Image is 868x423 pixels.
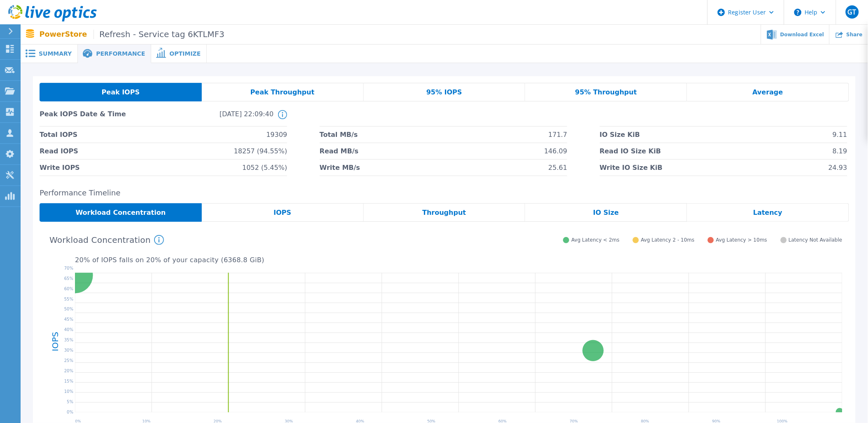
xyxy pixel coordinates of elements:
span: Peak Throughput [250,89,315,96]
p: 20 % of IOPS falls on 20 % of your capacity ( 6368.8 GiB ) [75,256,842,264]
span: Write MB/s [320,160,360,176]
span: 25.61 [548,160,567,176]
span: Write IOPS [40,160,80,176]
span: Total IOPS [40,127,77,143]
span: 18257 (94.55%) [234,143,287,159]
span: Summary [39,51,72,56]
span: 19309 [266,127,287,143]
span: Share [847,32,863,37]
span: Read IO Size KiB [600,143,661,159]
span: 95% IOPS [426,89,462,96]
text: 50% [64,307,73,311]
span: 8.19 [833,143,847,159]
span: Total MB/s [320,127,358,143]
span: 24.93 [828,160,847,176]
text: 10% [64,389,73,394]
text: 70% [64,266,73,270]
span: IOPS [274,209,291,216]
text: 55% [64,297,73,301]
span: Average [753,89,783,96]
span: Workload Concentration [76,209,166,216]
span: 95% Throughput [575,89,637,96]
h4: Workload Concentration [49,235,164,245]
span: Refresh - Service tag 6KTLMF3 [94,30,225,39]
span: Write IO Size KiB [600,160,663,176]
span: IO Size KiB [600,127,640,143]
h2: Performance Timeline [40,189,849,197]
span: 171.7 [548,127,567,143]
span: Optimize [169,51,201,56]
h4: IOPS [51,310,59,372]
span: Peak IOPS [102,89,140,96]
span: 1052 (5.45%) [242,160,287,176]
span: Avg Latency 2 - 10ms [641,237,695,243]
span: 9.11 [833,127,847,143]
span: Avg Latency < 2ms [571,237,620,243]
span: Throughput [422,209,466,216]
span: Avg Latency > 10ms [716,237,767,243]
span: 146.09 [544,143,567,159]
span: Latency [753,209,783,216]
span: Read IOPS [40,143,78,159]
p: PowerStore [40,30,225,39]
text: 0% [67,410,73,414]
text: 5% [67,399,73,404]
text: 20% [64,369,73,373]
span: Read MB/s [320,143,358,159]
text: 15% [64,379,73,383]
span: Performance [96,51,145,56]
text: 65% [64,276,73,281]
span: Peak IOPS Date & Time [40,110,157,126]
span: IO Size [593,209,619,216]
span: Download Excel [780,32,824,37]
span: Latency Not Available [789,237,842,243]
span: [DATE] 22:09:40 [157,110,274,126]
span: GT [848,9,856,15]
text: 60% [64,287,73,291]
